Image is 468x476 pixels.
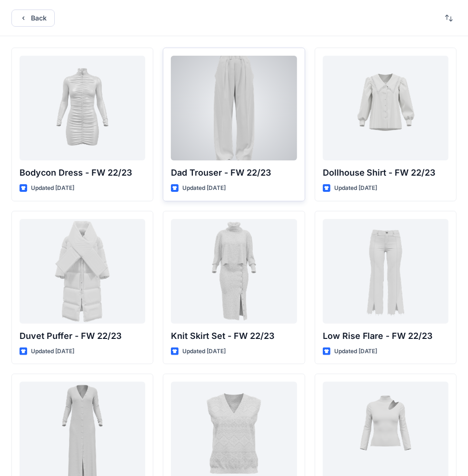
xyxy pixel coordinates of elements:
[182,183,226,193] p: Updated [DATE]
[31,183,74,193] p: Updated [DATE]
[20,56,145,160] a: Bodycon Dress - FW 22/23
[20,166,145,179] p: Bodycon Dress - FW 22/23
[31,347,74,357] p: Updated [DATE]
[11,10,55,27] button: Back
[334,183,378,193] p: Updated [DATE]
[20,219,145,324] a: Duvet Puffer - FW 22/23
[323,56,448,160] a: Dollhouse Shirt - FW 22/23
[171,219,297,324] a: Knit Skirt Set - FW 22/23
[323,219,448,324] a: Low Rise Flare - FW 22/23
[20,329,145,343] p: Duvet Puffer - FW 22/23
[171,329,297,343] p: Knit Skirt Set - FW 22/23
[323,329,448,343] p: Low Rise Flare - FW 22/23
[171,166,297,179] p: Dad Trouser - FW 22/23
[334,347,378,357] p: Updated [DATE]
[171,56,297,160] a: Dad Trouser - FW 22/23
[182,347,226,357] p: Updated [DATE]
[323,166,448,179] p: Dollhouse Shirt - FW 22/23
